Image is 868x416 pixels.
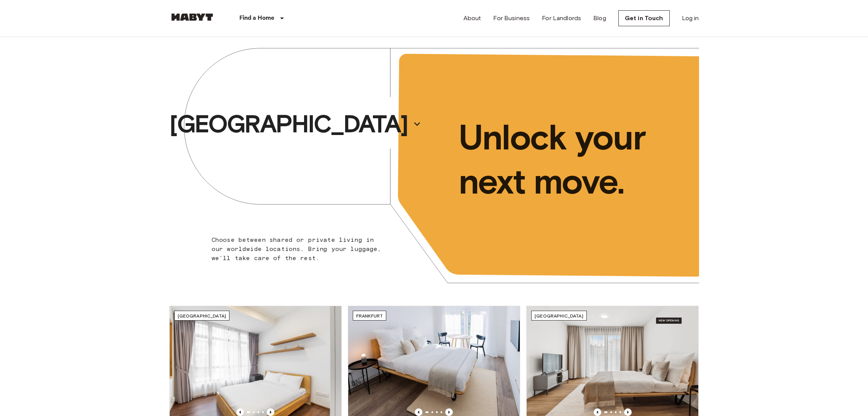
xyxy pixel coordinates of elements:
[166,106,424,141] button: [GEOGRAPHIC_DATA]
[618,10,670,26] a: Get in Touch
[356,313,383,319] span: Frankfurt
[682,14,699,23] a: Log in
[459,115,687,203] p: Unlock your next move.
[535,313,583,319] span: [GEOGRAPHIC_DATA]
[463,14,481,23] a: About
[212,235,386,263] p: Choose between shared or private living in our worldwide locations. Bring your luggage, we'll tak...
[542,14,581,23] a: For Landlords
[178,313,226,319] span: [GEOGRAPHIC_DATA]
[267,408,274,416] button: Previous image
[493,14,530,23] a: For Business
[594,408,601,416] button: Previous image
[415,408,422,416] button: Previous image
[593,14,606,23] a: Blog
[624,408,632,416] button: Previous image
[169,13,215,21] img: Habyt
[239,14,275,23] p: Find a Home
[236,408,244,416] button: Previous image
[169,109,408,139] p: [GEOGRAPHIC_DATA]
[445,408,453,416] button: Previous image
